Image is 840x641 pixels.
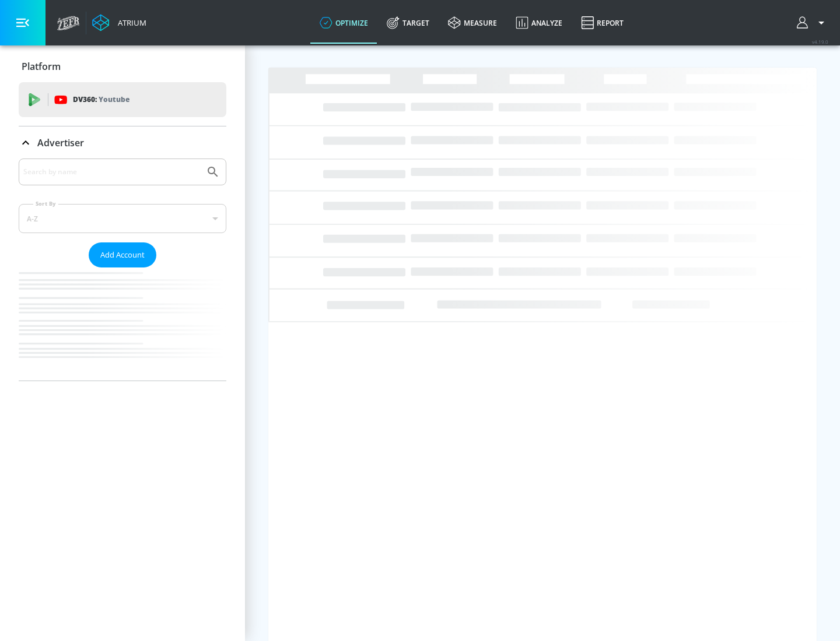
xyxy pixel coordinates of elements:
[19,126,226,159] div: Advertiser
[572,2,633,44] a: Report
[19,267,226,381] nav: list of Advertiser
[33,200,58,207] label: Sort By
[19,50,226,83] div: Platform
[439,2,506,44] a: measure
[89,242,156,267] button: Add Account
[37,136,84,149] p: Advertiser
[22,60,61,73] p: Platform
[812,38,828,45] span: v 4.19.0
[99,93,129,105] p: Youtube
[377,2,439,44] a: Target
[19,159,226,381] div: Advertiser
[19,204,226,233] div: A-Z
[73,93,129,106] p: DV360:
[310,2,377,44] a: optimize
[19,82,226,117] div: DV360: Youtube
[506,2,572,44] a: Analyze
[92,14,146,31] a: Atrium
[23,164,200,179] input: Search by name
[100,248,145,262] span: Add Account
[113,17,146,28] div: Atrium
